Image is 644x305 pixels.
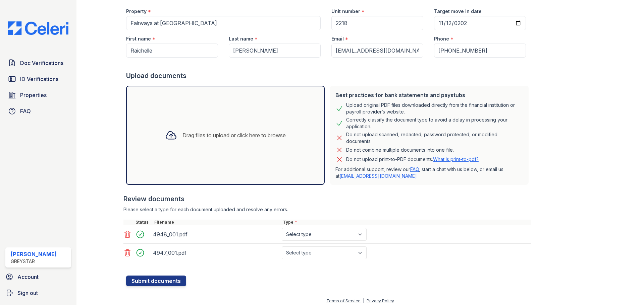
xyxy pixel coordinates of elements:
a: FAQ [410,166,419,172]
div: Do not upload scanned, redacted, password protected, or modified documents. [346,131,523,145]
div: Correctly classify the document type to avoid a delay in processing your application. [346,117,523,130]
img: CE_Logo_Blue-a8612792a0a2168367f1c8372b55b34899dd931a85d93a1a3d3e32e68fde9ad4.png [3,21,74,35]
a: Privacy Policy [367,298,394,303]
label: Target move in date [434,8,482,15]
span: FAQ [20,107,31,115]
a: [EMAIL_ADDRESS][DOMAIN_NAME] [339,173,417,179]
div: Drag files to upload or click here to browse [182,131,286,139]
a: FAQ [5,104,71,118]
span: Account [17,273,39,281]
label: Email [331,35,344,42]
div: Please select a type for each document uploaded and resolve any errors. [123,206,531,213]
p: Do not upload print-to-PDF documents. [346,156,479,163]
label: First name [126,35,151,42]
div: Status [134,220,153,225]
div: Greystar [11,258,57,265]
a: Account [3,270,74,284]
div: Type [282,220,531,225]
p: For additional support, review our , start a chat with us below, or email us at [335,166,523,179]
button: Submit documents [126,276,186,286]
span: Properties [20,91,47,99]
div: 4947_001.pdf [153,247,279,258]
label: Phone [434,35,449,42]
a: Doc Verifications [5,56,71,70]
div: | [363,298,364,303]
a: ID Verifications [5,72,71,86]
div: Review documents [123,194,531,204]
div: Upload documents [126,71,531,80]
div: Best practices for bank statements and paystubs [335,91,523,99]
label: Unit number [331,8,360,15]
a: What is print-to-pdf? [433,156,479,162]
label: Last name [229,35,253,42]
div: Do not combine multiple documents into one file. [346,146,454,154]
a: Sign out [3,286,74,300]
a: Terms of Service [326,298,361,303]
span: Sign out [17,289,38,297]
div: Filename [153,220,282,225]
div: [PERSON_NAME] [11,250,57,258]
label: Property [126,8,147,15]
span: Doc Verifications [20,59,63,67]
div: 4948_001.pdf [153,229,279,240]
div: Upload original PDF files downloaded directly from the financial institution or payroll provider’... [346,102,523,115]
a: Properties [5,88,71,102]
span: ID Verifications [20,75,58,83]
